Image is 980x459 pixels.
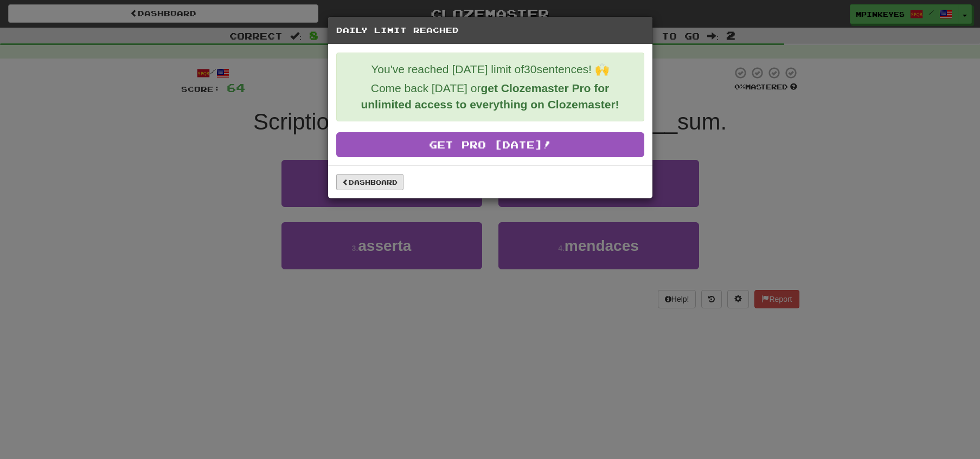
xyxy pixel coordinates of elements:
[345,61,636,77] p: You've reached [DATE] limit of 30 sentences! 🙌
[336,25,644,36] h5: Daily Limit Reached
[336,132,644,157] a: Get Pro [DATE]!
[336,174,403,190] a: Dashboard
[361,82,619,111] strong: get Clozemaster Pro for unlimited access to everything on Clozemaster!
[345,80,636,113] p: Come back [DATE] or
